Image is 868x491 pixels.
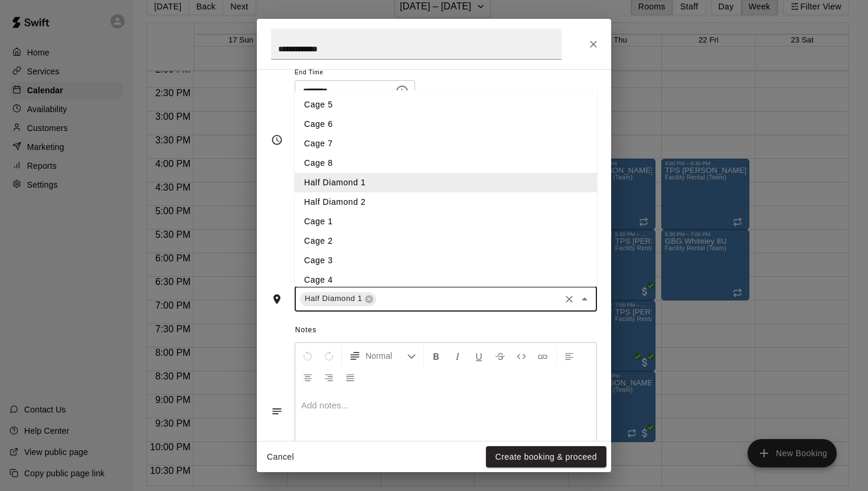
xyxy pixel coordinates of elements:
[262,446,299,468] button: Cancel
[319,366,339,388] button: Right Align
[300,293,367,305] span: Half Diamond 1
[448,345,468,366] button: Format Italics
[490,345,510,366] button: Format Strikethrough
[295,153,597,173] li: Cage 8
[576,291,593,307] button: Close
[561,291,577,307] button: Clear
[340,366,360,388] button: Justify Align
[533,345,553,366] button: Insert Link
[298,345,318,366] button: Undo
[295,65,415,81] span: End Time
[583,34,604,55] button: Close
[295,173,597,192] li: Half Diamond 1
[271,405,283,417] svg: Notes
[298,366,318,388] button: Center Align
[271,134,283,146] svg: Timing
[295,212,597,231] li: Cage 1
[295,251,597,270] li: Cage 3
[295,321,597,340] span: Notes
[344,345,421,366] button: Formatting Options
[295,270,597,290] li: Cage 4
[295,114,597,134] li: Cage 6
[271,293,283,305] svg: Rooms
[295,134,597,153] li: Cage 7
[486,446,606,468] button: Create booking & proceed
[390,80,414,103] button: Choose time, selected time is 10:00 PM
[366,350,407,362] span: Normal
[295,231,597,251] li: Cage 2
[511,345,531,366] button: Insert Code
[426,345,446,366] button: Format Bold
[469,345,489,366] button: Format Underline
[300,292,376,306] div: Half Diamond 1
[295,192,597,212] li: Half Diamond 2
[319,345,339,366] button: Redo
[559,345,579,366] button: Left Align
[295,95,597,114] li: Cage 5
